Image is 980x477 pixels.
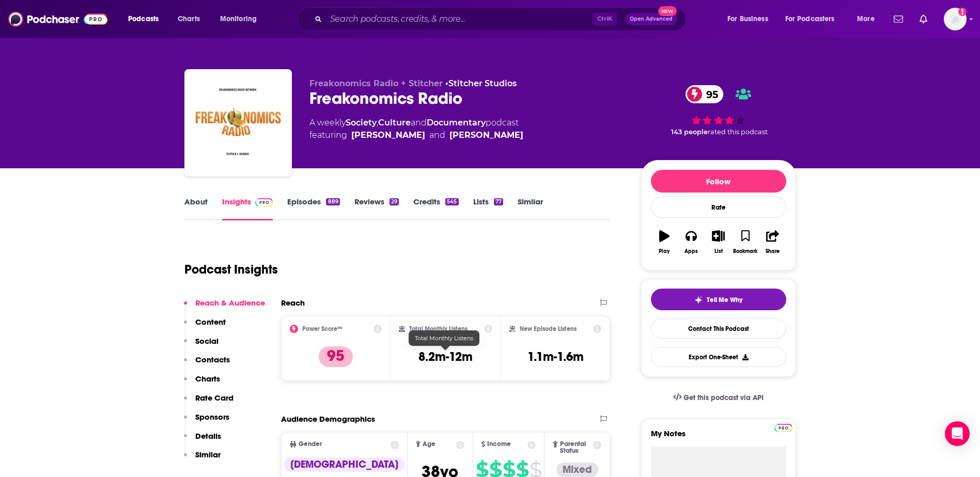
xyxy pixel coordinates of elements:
[705,224,732,261] button: List
[415,335,473,342] span: Total Monthly Listens
[945,421,970,446] div: Open Intercom Messenger
[195,431,221,441] p: Details
[766,248,780,255] div: Share
[427,118,486,128] a: Documentary
[429,129,445,141] span: and
[184,298,265,317] button: Reach & Audience
[121,11,172,27] button: open menu
[449,129,523,141] a: Stephen Dubner
[651,197,786,218] div: Rate
[171,11,206,27] a: Charts
[299,441,322,448] span: Gender
[184,262,278,277] h1: Podcast Insights
[651,428,786,447] label: My Notes
[390,198,399,205] div: 29
[944,8,967,30] span: Logged in as WE_Broadcast
[309,129,523,141] span: featuring
[184,393,234,412] button: Rate Card
[351,129,425,141] a: Steve Levitt
[857,12,875,26] span: More
[411,118,427,128] span: and
[195,298,265,308] p: Reach & Audience
[281,414,375,424] h2: Audience Demographics
[651,224,678,261] button: Play
[678,224,705,261] button: Apps
[733,248,757,255] div: Bookmark
[850,11,888,27] button: open menu
[651,170,786,193] button: Follow
[683,393,764,402] span: Get this podcast via API
[707,296,742,304] span: Tell Me Why
[944,8,967,30] img: User Profile
[409,325,468,332] h2: Total Monthly Listens
[184,317,226,336] button: Content
[708,128,768,136] span: rated this podcast
[890,10,907,28] a: Show notifications dropdown
[326,11,593,27] input: Search podcasts, credits, & more...
[195,336,219,346] p: Social
[213,11,270,27] button: open menu
[651,319,786,339] a: Contact This Podcast
[593,12,617,26] span: Ctrl K
[413,197,458,220] a: Credits545
[186,71,290,174] img: Freakonomics Radio
[785,12,835,26] span: For Podcasters
[685,248,698,255] div: Apps
[302,325,343,332] h2: Power Score™
[774,422,792,432] a: Pro website
[659,248,670,255] div: Play
[326,198,339,205] div: 889
[556,463,598,477] div: Mixed
[423,441,435,448] span: Age
[445,198,458,205] div: 545
[658,6,677,16] span: New
[732,224,759,261] button: Bookmark
[487,441,511,448] span: Income
[307,7,696,31] div: Search podcasts, credits, & more...
[184,336,219,355] button: Social
[651,347,786,367] button: Export One-Sheet
[560,441,592,454] span: Parental Status
[418,349,473,364] h3: 8.2m-12m
[195,374,220,384] p: Charts
[445,78,517,88] span: •
[281,298,305,308] h2: Reach
[694,296,703,304] img: tell me why sparkle
[354,197,399,220] a: Reviews29
[222,197,273,220] a: InsightsPodchaser Pro
[195,450,221,459] p: Similar
[287,197,339,220] a: Episodes889
[178,12,200,26] span: Charts
[665,385,772,410] a: Get this podcast via API
[527,349,584,364] h3: 1.1m-1.6m
[309,117,523,141] div: A weekly podcast
[319,346,353,367] p: 95
[774,424,792,432] img: Podchaser Pro
[958,8,967,16] svg: Add a profile image
[641,78,796,142] div: 95 143 peoplerated this podcast
[915,10,931,28] a: Show notifications dropdown
[630,17,673,22] span: Open Advanced
[944,8,967,30] button: Show profile menu
[220,12,257,26] span: Monitoring
[184,197,208,220] a: About
[195,393,234,403] p: Rate Card
[727,12,768,26] span: For Business
[651,289,786,310] button: tell me why sparkleTell Me Why
[378,118,411,128] a: Culture
[128,12,159,26] span: Podcasts
[473,197,503,220] a: Lists77
[714,248,723,255] div: List
[195,412,229,422] p: Sponsors
[309,78,443,88] span: Freakonomics Radio + Stitcher
[195,355,230,364] p: Contacts
[377,118,378,128] span: ,
[184,355,230,374] button: Contacts
[448,78,517,88] a: Stitcher Studios
[759,224,786,261] button: Share
[284,457,405,472] div: [DEMOGRAPHIC_DATA]
[184,450,221,469] button: Similar
[346,118,377,128] a: Society
[625,13,677,25] button: Open AdvancedNew
[779,11,850,27] button: open menu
